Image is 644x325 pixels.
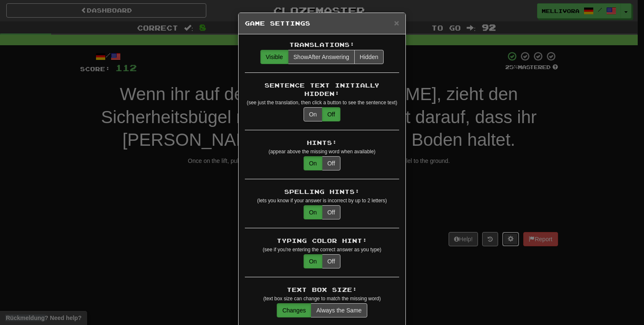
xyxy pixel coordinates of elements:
small: (text box size can change to match the missing word) [263,296,381,302]
small: (see if you're entering the correct answer as you type) [262,247,381,253]
div: Translations: [245,41,399,49]
div: Hints: [245,139,399,147]
button: On [304,254,322,268]
button: On [304,107,322,121]
button: Close [394,18,399,27]
small: (see just the translation, then click a button to see the sentence text) [247,100,397,106]
button: Off [322,254,340,268]
button: Visible [260,50,288,64]
button: On [304,205,322,219]
span: Show [293,54,308,60]
h5: Game Settings [245,19,399,28]
button: Hidden [354,50,384,64]
span: × [394,18,399,28]
div: Text Box Size: [245,286,399,294]
button: Off [322,205,340,219]
button: ShowAfter Answering [288,50,355,64]
div: Typing Color Hint: [245,237,399,245]
small: (lets you know if your answer is incorrect by up to 2 letters) [257,198,387,204]
button: Off [322,107,340,121]
span: After Answering [293,54,349,60]
div: Sentence Text Initially Hidden: [245,81,399,98]
small: (appear above the missing word when available) [268,149,375,155]
div: Spelling Hints: [245,188,399,196]
button: Always the Same [311,303,367,317]
button: On [304,156,322,170]
button: Off [322,156,340,170]
button: Changes [277,303,311,317]
div: translations [260,50,384,64]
